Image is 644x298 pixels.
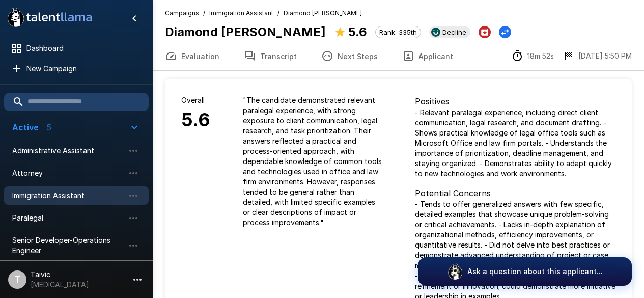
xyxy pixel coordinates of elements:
button: Archive Applicant [479,26,491,38]
span: Decline [438,28,470,36]
button: Ask a question about this applicant... [418,257,632,286]
p: Potential Concerns [415,187,616,199]
u: Campaigns [165,9,199,17]
button: Evaluation [153,42,232,70]
p: - Relevant paralegal experience, including direct client communication, legal research, and docum... [415,107,616,179]
button: Change Stage [499,26,511,38]
u: Immigration Assistant [209,9,273,17]
h6: 5.6 [181,105,210,135]
p: 18m 52s [527,51,554,61]
img: ukg_logo.jpeg [431,28,440,37]
p: Ask a question about this applicant... [467,266,603,277]
p: " The candidate demonstrated relevant paralegal experience, with strong exposure to client commun... [243,95,382,228]
span: / [277,8,279,18]
b: Diamond [PERSON_NAME] [165,24,326,39]
img: logo_glasses@2x.png [447,263,463,280]
div: View profile in UKG [429,26,470,38]
span: / [203,8,205,18]
button: Next Steps [309,42,390,70]
span: Rank: 335th [376,28,421,36]
span: Diamond [PERSON_NAME] [284,8,362,18]
button: Transcript [232,42,309,70]
p: Positives [415,95,616,107]
p: [DATE] 5:50 PM [578,51,632,61]
div: The date and time when the interview was completed [562,50,632,62]
div: The time between starting and completing the interview [511,50,554,62]
p: Overall [181,95,210,105]
b: 5.6 [348,24,367,39]
button: Applicant [390,42,465,70]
